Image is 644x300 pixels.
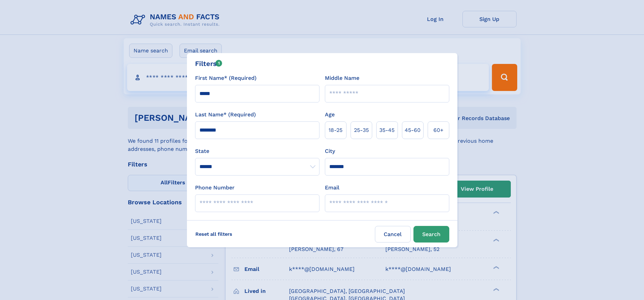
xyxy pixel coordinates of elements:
[325,111,335,119] label: Age
[195,147,319,155] label: State
[195,59,222,69] div: Filters
[379,126,395,134] span: 35‑45
[433,126,444,134] span: 60+
[195,111,256,119] label: Last Name* (Required)
[405,126,421,134] span: 45‑60
[354,126,369,134] span: 25‑35
[195,184,235,192] label: Phone Number
[413,226,449,243] button: Search
[375,226,411,243] label: Cancel
[325,74,359,82] label: Middle Name
[325,184,339,192] label: Email
[329,126,342,134] span: 18‑25
[191,226,237,242] label: Reset all filters
[195,74,257,82] label: First Name* (Required)
[325,147,335,155] label: City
